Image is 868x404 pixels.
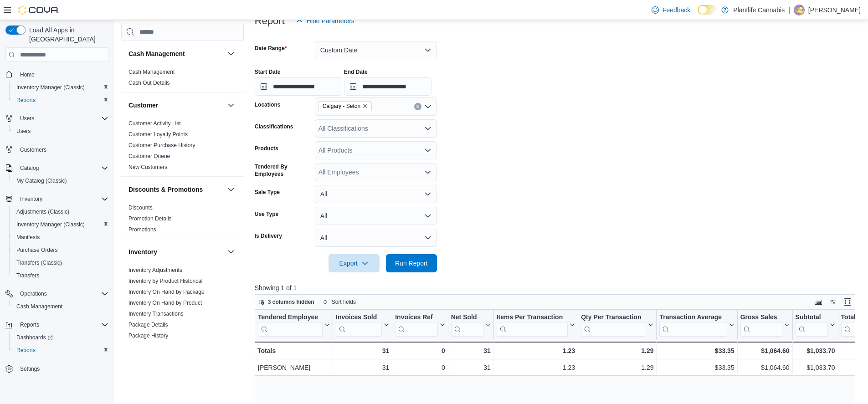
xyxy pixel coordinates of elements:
button: Tendered Employee [258,313,330,337]
button: Keyboard shortcuts [813,297,824,307]
button: 3 columns hidden [255,297,318,307]
input: Press the down key to open a popover containing a calendar. [255,77,342,96]
span: Discounts [128,204,153,211]
div: Transaction Average [659,313,727,322]
button: All [315,229,437,247]
div: $33.35 [659,345,734,356]
div: 31 [336,345,389,356]
span: Dashboards [16,334,53,341]
a: Cash Out Details [128,80,170,86]
a: Cash Management [13,301,66,312]
span: Product Expirations [128,343,176,350]
span: Users [20,115,34,122]
button: Export [329,254,380,272]
a: Inventory On Hand by Product [128,300,202,306]
a: My Catalog (Classic) [13,175,71,186]
span: My Catalog (Classic) [13,175,108,186]
div: Invoices Sold [336,313,382,337]
div: 31 [451,363,491,373]
span: Load All Apps in [GEOGRAPHIC_DATA] [26,26,108,44]
div: 1.29 [581,363,653,373]
label: Sale Type [255,189,280,196]
a: Reports [13,345,39,356]
span: Manifests [13,232,108,243]
span: Inventory Transactions [128,310,184,317]
button: Invoices Ref [395,313,445,337]
button: Purchase Orders [9,244,112,256]
p: | [788,5,790,15]
span: Hide Parameters [307,16,354,26]
span: Users [13,126,108,137]
label: Start Date [255,68,281,76]
button: Clear input [414,103,421,110]
a: Users [13,126,34,137]
h3: Customer [128,101,158,110]
span: Cash Management [13,301,108,312]
a: Customers [16,144,50,155]
a: Purchase Orders [13,245,62,256]
span: Run Report [395,259,428,268]
button: Inventory [2,193,112,205]
span: Inventory [20,195,42,203]
button: Customers [2,143,112,156]
a: Package Details [128,322,168,328]
div: Gross Sales [740,313,782,337]
button: Operations [2,287,112,300]
a: Reports [13,95,39,106]
button: Inventory Manager (Classic) [9,81,112,94]
button: Users [9,125,112,138]
div: Subtotal [795,313,827,337]
button: Catalog [2,162,112,174]
button: Catalog [16,163,42,174]
div: Inventory [121,265,244,389]
button: Discounts & Promotions [128,185,224,194]
span: Operations [20,290,47,297]
span: Customer Activity List [128,120,181,127]
span: Catalog [16,163,108,174]
div: $1,064.60 [740,363,789,373]
span: Inventory by Product Historical [128,277,203,285]
div: $1,064.60 [740,345,789,356]
button: Customer [128,101,224,110]
span: Package Details [128,321,168,328]
span: Package History [128,332,168,339]
p: Plantlife Cannabis [733,5,785,15]
span: Sort fields [332,298,356,306]
div: Invoices Sold [336,313,382,322]
div: 0 [395,345,445,356]
div: Qty Per Transaction [581,313,646,337]
button: Open list of options [424,147,431,154]
input: Dark Mode [698,5,717,15]
span: Reports [16,97,36,104]
div: Customer [121,118,244,176]
button: Enter fullscreen [842,297,853,307]
h3: Inventory [128,247,157,256]
div: Qty Per Transaction [581,313,646,322]
a: Inventory Adjustments [128,267,182,273]
span: Reports [16,319,108,330]
button: Customer [226,100,236,111]
h3: Cash Management [128,49,185,58]
button: Adjustments (Classic) [9,205,112,218]
span: Inventory [16,194,108,205]
span: Inventory Manager (Classic) [13,219,108,230]
div: 1.23 [496,345,575,356]
button: Inventory Manager (Classic) [9,218,112,231]
button: Users [2,112,112,125]
a: Manifests [13,232,43,243]
a: Package History [128,332,168,339]
div: 31 [451,345,490,356]
button: Users [16,113,38,124]
label: Use Type [255,210,278,218]
span: Operations [16,288,108,299]
h3: Report [255,15,285,26]
span: 3 columns hidden [268,298,314,306]
div: Subtotal [795,313,827,322]
a: Customer Loyalty Points [128,131,188,138]
button: Transaction Average [659,313,734,337]
span: Purchase Orders [16,246,58,254]
a: Discounts [128,205,153,211]
span: Reports [13,95,108,106]
div: 1.23 [497,363,575,373]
